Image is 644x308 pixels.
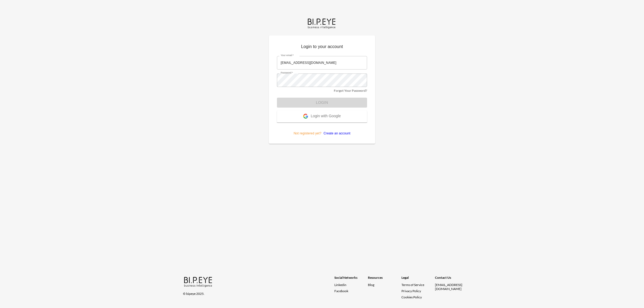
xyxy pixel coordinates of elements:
a: Create an account [321,131,350,135]
label: Password [281,71,293,75]
div: Legal [401,276,435,283]
span: Facebook [334,289,348,293]
a: Privacy Policy [401,289,421,293]
a: Linkedin [334,283,368,287]
span: Linkedin [334,283,346,287]
div: [EMAIL_ADDRESS][DOMAIN_NAME] [435,283,469,291]
button: Login with Google [277,111,367,122]
a: Facebook [334,289,368,293]
a: Terms of Service [401,283,433,287]
img: bipeye-logo [307,17,337,29]
div: Social Networks [334,276,368,283]
a: Cookies Policy [401,295,422,299]
a: Blog [368,283,374,287]
div: Resources [368,276,401,283]
div: Contact Us [435,276,469,283]
span: Login with Google [311,114,341,119]
p: Login to your account [277,43,367,52]
label: Your email [281,54,294,57]
p: Not registered yet? [277,122,367,136]
img: bipeye-logo [183,276,214,288]
div: © bipeye 2025. [183,288,327,296]
a: Forgot Your Password? [334,89,367,93]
